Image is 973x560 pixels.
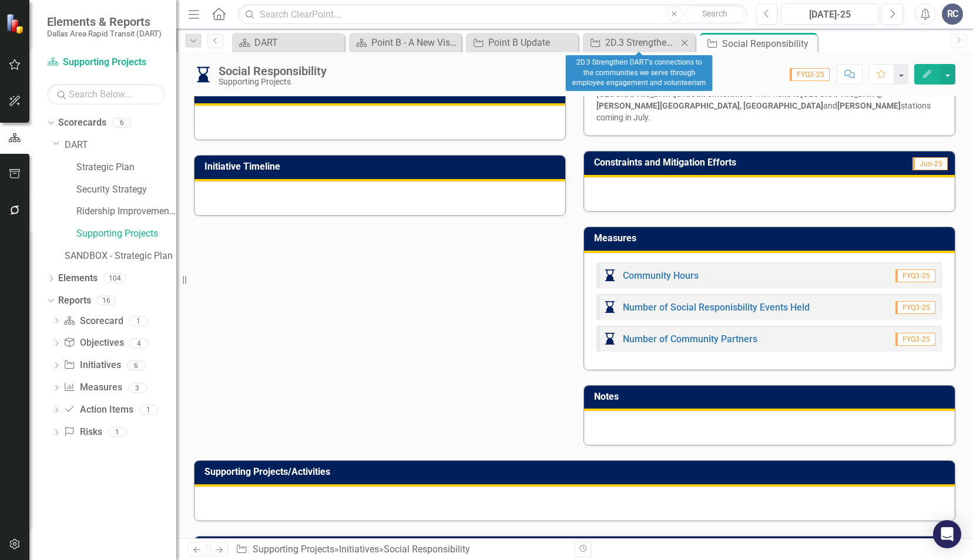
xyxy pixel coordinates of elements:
[130,338,149,348] div: 4
[58,272,98,285] a: Elements
[47,29,162,38] small: Dallas Area Rapid Transit (DART)
[895,269,935,282] span: FYQ3-25
[204,467,949,477] h3: Supporting Projects/Activities
[702,9,727,18] span: Search
[623,333,757,345] a: Number of Community Partners
[603,268,617,282] img: In Progress
[623,302,810,313] a: Number of Social Responisbility Events Held
[790,68,830,81] span: FYQ3-25
[722,36,814,51] div: Social Responsibility
[384,544,470,555] div: Social Responsibility
[254,35,341,50] div: DART
[623,270,699,281] a: Community Hours
[58,116,106,130] a: Scorecards
[63,359,120,372] a: Initiatives
[127,360,146,370] div: 6
[108,427,127,437] div: 1
[605,35,677,50] div: 2D.3 Strengthen DART's connections to the communities we serve through employee engagement and vo...
[63,381,122,394] a: Measures
[65,139,176,152] a: DART
[586,35,677,50] a: 2D.3 Strengthen DART's connections to the communities we serve through employee engagement and vo...
[603,300,617,314] img: In Progress
[603,332,617,346] img: In Progress
[895,333,935,346] span: FYQ3-25
[594,392,949,402] h3: Notes
[339,544,379,555] a: Initiatives
[219,77,327,86] div: Supporting Projects
[63,315,123,328] a: Scorecard
[76,227,176,241] a: Supporting Projects
[47,15,162,29] span: Elements & Reports
[76,161,176,174] a: Strategic Plan
[47,56,165,69] a: Supporting Projects
[139,405,158,415] div: 1
[238,4,747,25] input: Search ClearPoint...
[47,84,165,104] input: Search Below...
[76,183,176,197] a: Security Strategy
[686,6,744,22] button: Search
[566,55,713,91] div: 2D.3 Strengthen DART's connections to the communities we serve through employee engagement and vo...
[63,336,123,350] a: Objectives
[103,274,126,284] div: 104
[933,520,961,548] div: Open Intercom Messenger
[781,4,878,25] button: [DATE]-25
[594,233,949,244] h3: Measures
[204,86,559,96] h3: Funding Sources
[594,157,877,168] h3: Constraints and Mitigation Efforts
[204,161,559,172] h3: Initiative Timeline
[912,157,948,170] span: Jun-25
[942,4,963,25] button: RC
[236,543,566,556] div: » »
[63,426,102,439] a: Risks
[194,65,213,84] img: In Progress
[837,101,901,110] strong: [PERSON_NAME]
[65,249,176,263] a: SANDBOX - Strategic Plan
[785,8,874,22] div: [DATE]-25
[112,118,131,128] div: 6
[371,35,458,50] div: Point B - A New Vision for Mobility in [GEOGRAPHIC_DATA][US_STATE]
[488,35,575,50] div: Point B Update
[76,205,176,218] a: Ridership Improvement Funds
[97,295,116,305] div: 16
[352,35,458,50] a: Point B - A New Vision for Mobility in [GEOGRAPHIC_DATA][US_STATE]
[219,65,327,77] div: Social Responsibility
[235,35,341,50] a: DART
[58,294,91,308] a: Reports
[253,544,334,555] a: Supporting Projects
[6,14,26,34] img: ClearPoint Strategy
[129,316,148,326] div: 1
[128,383,147,393] div: 3
[469,35,575,50] a: Point B Update
[63,403,133,417] a: Action Items
[895,301,935,314] span: FYQ3-25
